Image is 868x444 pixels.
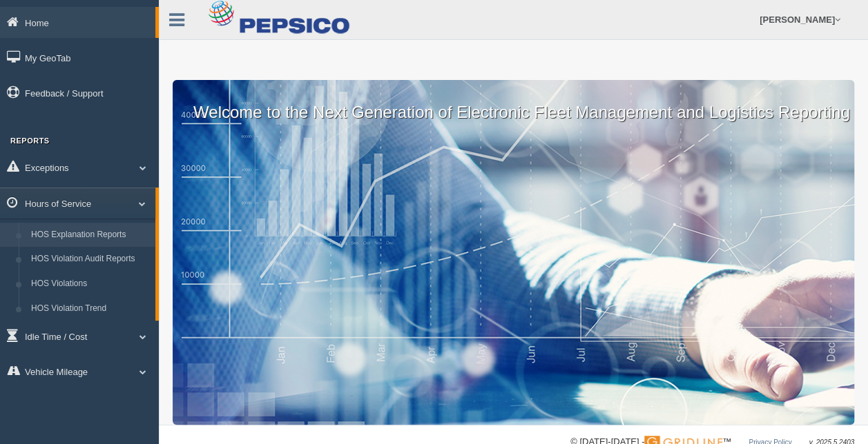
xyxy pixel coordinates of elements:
[25,247,155,272] a: HOS Violation Audit Reports
[25,296,155,321] a: HOS Violation Trend
[25,272,155,296] a: HOS Violations
[25,223,155,248] a: HOS Explanation Reports
[173,80,854,124] p: Welcome to the Next Generation of Electronic Fleet Management and Logistics Reporting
